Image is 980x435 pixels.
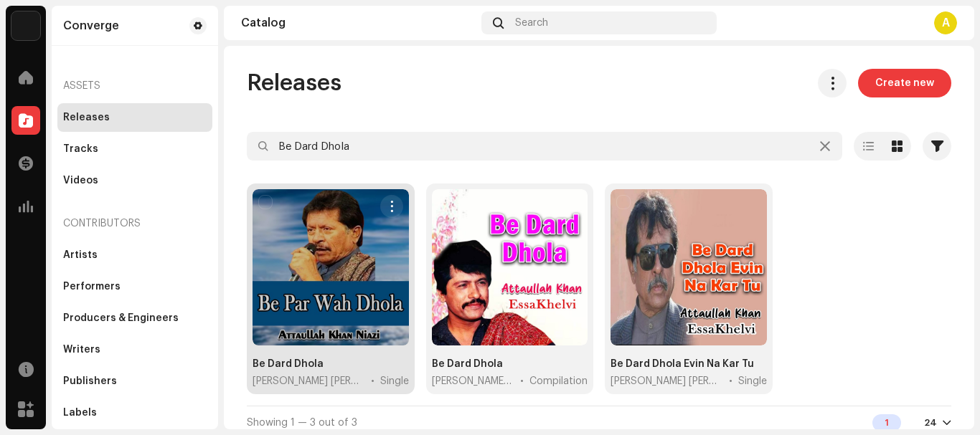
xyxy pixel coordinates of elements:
[729,374,732,388] span: •
[875,69,934,97] span: Create new
[934,11,957,34] div: A
[247,132,842,161] input: Search
[57,241,212,269] re-m-nav-item: Artists
[380,374,409,388] div: Single
[57,304,212,333] re-m-nav-item: Producers & Engineers
[57,166,212,195] re-m-nav-item: Videos
[247,69,341,97] span: Releases
[11,11,40,40] img: 99e8c509-bf22-4021-8fc7-40965f23714a
[738,374,767,388] div: Single
[858,69,951,97] button: Create new
[57,398,212,427] re-m-nav-item: Labels
[924,417,937,429] div: 24
[371,374,374,388] span: •
[63,281,121,292] div: Performers
[432,374,515,388] span: Attaullah Khan Essakhelvi
[63,175,98,186] div: Videos
[63,407,97,419] div: Labels
[611,357,754,371] div: Be Dard Dhola Evin Na Kar Tu
[57,272,212,301] re-m-nav-item: Performers
[63,143,98,155] div: Tracks
[57,69,212,103] re-a-nav-header: Assets
[432,357,503,371] div: Be Dard Dhola
[63,20,119,32] div: Converge
[57,135,212,163] re-m-nav-item: Tracks
[247,418,357,428] span: Showing 1 — 3 out of 3
[63,249,98,261] div: Artists
[57,335,212,364] re-m-nav-item: Writers
[57,367,212,396] re-m-nav-item: Publishers
[241,17,476,29] div: Catalog
[63,344,100,355] div: Writers
[515,17,548,29] span: Search
[57,103,212,132] re-m-nav-item: Releases
[63,312,179,324] div: Producers & Engineers
[63,376,117,387] div: Publishers
[520,374,524,388] span: •
[253,374,365,388] span: Attaullah Khan Niazi
[611,374,723,388] span: Attaullah Khan Essakhelvi
[57,206,212,241] re-a-nav-header: Contributors
[529,374,588,388] div: Compilation
[253,357,324,371] div: Be Dard Dhola
[63,112,110,123] div: Releases
[872,414,901,431] div: 1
